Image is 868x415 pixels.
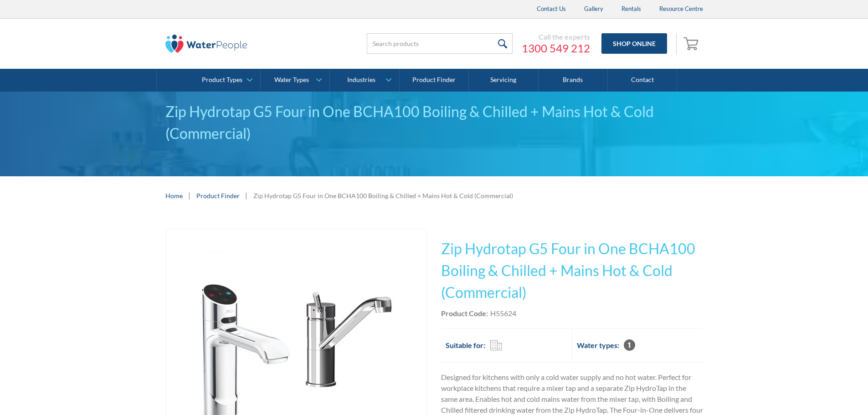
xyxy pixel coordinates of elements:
[608,69,677,92] a: Contact
[681,33,703,55] a: Open empty cart
[196,191,240,200] a: Product Finder
[330,69,399,92] a: Industries
[202,76,242,84] div: Product Types
[187,190,192,201] div: |
[490,308,516,319] div: H55624
[347,76,375,84] div: Industries
[577,340,619,351] h2: Water types:
[601,33,667,54] a: Shop Online
[446,340,485,351] h2: Suitable for:
[261,69,329,92] a: Water Types
[191,69,260,92] a: Product Types
[253,191,513,200] div: Zip Hydrotap G5 Four in One BCHA100 Boiling & Chilled + Mains Hot & Cold (Commercial)
[400,69,469,92] a: Product Finder
[165,191,183,200] a: Home
[441,309,488,318] strong: Product Code:
[539,69,608,92] a: Brands
[165,35,247,53] img: The Water People
[522,32,590,41] div: Call the experts
[244,190,249,201] div: |
[683,36,701,51] img: shopping cart
[274,76,309,84] div: Water Types
[522,41,590,55] a: 1300 549 212
[441,238,703,303] h1: Zip Hydrotap G5 Four in One BCHA100 Boiling & Chilled + Mains Hot & Cold (Commercial)
[367,33,513,54] input: Search products
[469,69,538,92] a: Servicing
[165,101,703,144] div: Zip Hydrotap G5 Four in One BCHA100 Boiling & Chilled + Mains Hot & Cold (Commercial)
